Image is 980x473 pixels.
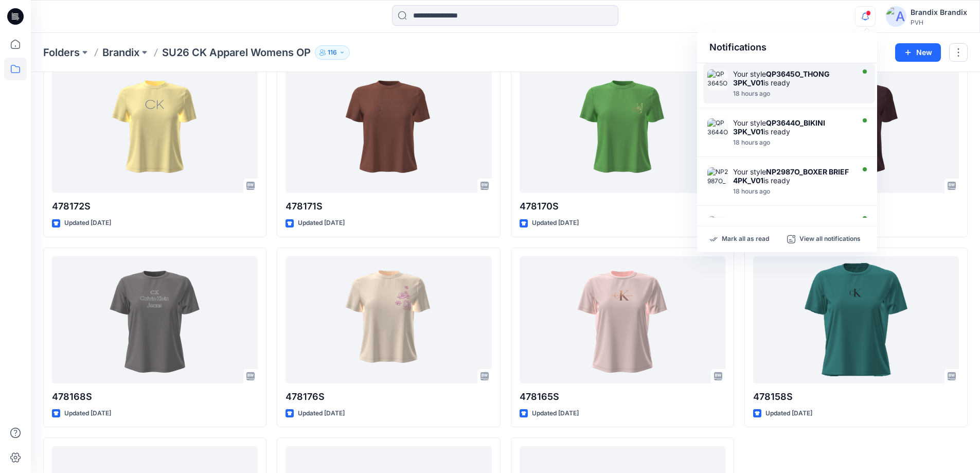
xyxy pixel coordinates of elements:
[733,69,830,87] strong: QP3645O_THONG 3PK_V01
[64,408,111,419] p: Updated [DATE]
[286,66,491,194] a: 478171S
[753,390,959,404] p: 478158S
[799,235,861,244] p: View all notifications
[733,216,851,234] div: Your style is ready
[52,390,258,404] p: 478168S
[733,139,851,146] div: Friday, August 15, 2025 12:00
[328,47,337,58] p: 116
[733,167,849,185] strong: NP2987O_BOXER BRIEF 4PK_V01
[286,256,491,383] a: 478176S
[520,390,725,404] p: 478165S
[911,6,967,19] div: Brandix Brandix
[707,216,728,237] img: NP2986O_TRUNK 4PK_V01
[753,256,959,383] a: 478158S
[765,408,812,419] p: Updated [DATE]
[707,69,728,90] img: QP3645O_THONG 3PK_V01
[707,118,728,139] img: QP3644O_BIKINI 3PK_V01
[520,66,725,194] a: 478170S
[298,408,345,419] p: Updated [DATE]
[733,118,851,136] div: Your style is ready
[52,66,258,194] a: 478172S
[64,218,111,229] p: Updated [DATE]
[697,32,877,63] div: Notifications
[722,235,769,244] p: Mark all as read
[911,19,967,26] div: PVH
[733,90,851,97] div: Friday, August 15, 2025 12:01
[162,45,311,60] p: SU26 CK Apparel Womens OP
[532,408,579,419] p: Updated [DATE]
[733,118,825,136] strong: QP3644O_BIKINI 3PK_V01
[733,188,851,195] div: Friday, August 15, 2025 11:55
[520,199,725,214] p: 478170S
[520,256,725,383] a: 478165S
[298,218,345,229] p: Updated [DATE]
[286,390,491,404] p: 478176S
[733,216,828,234] strong: NP2986O_TRUNK 4PK_V01
[733,69,851,87] div: Your style is ready
[895,43,941,62] button: New
[52,256,258,383] a: 478168S
[733,167,851,185] div: Your style is ready
[52,199,258,214] p: 478172S
[707,167,728,188] img: NP2987O_BOXER BRIEF 4PK_V01
[886,6,906,27] img: avatar
[102,45,139,60] a: Brandix
[43,45,80,60] a: Folders
[532,218,579,229] p: Updated [DATE]
[286,199,491,214] p: 478171S
[315,45,350,60] button: 116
